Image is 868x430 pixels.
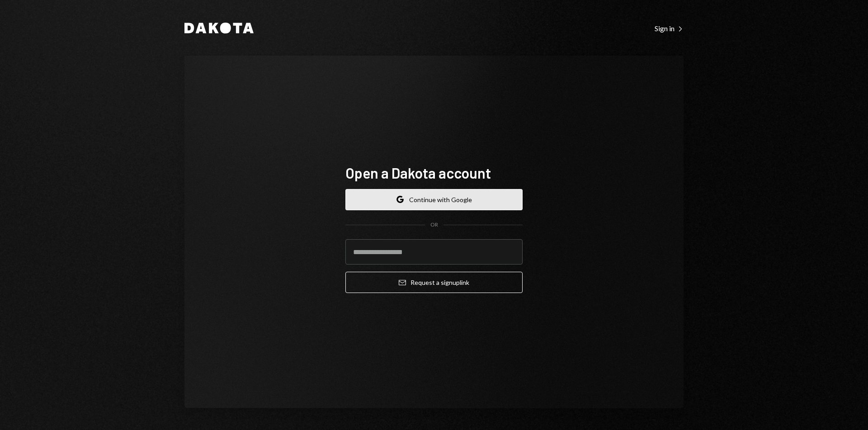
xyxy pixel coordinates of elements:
div: OR [430,221,438,229]
button: Continue with Google [345,189,523,210]
button: Request a signuplink [345,272,523,293]
a: Sign in [655,23,684,33]
div: Sign in [655,24,684,33]
h1: Open a Dakota account [345,164,523,182]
